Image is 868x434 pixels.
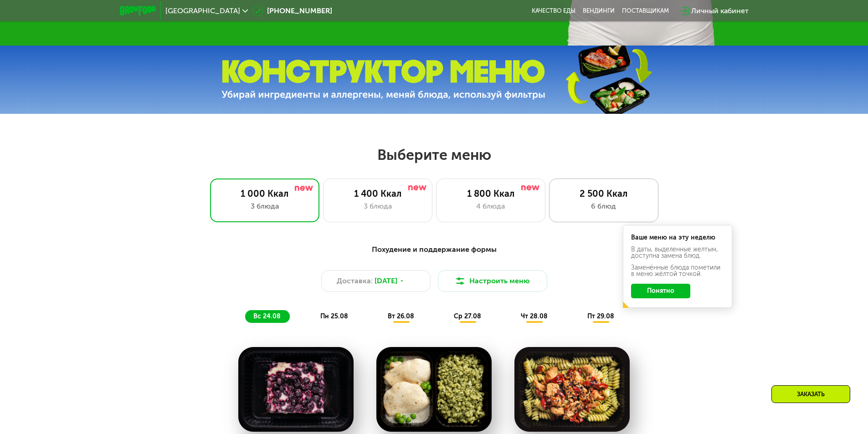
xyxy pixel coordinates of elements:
a: Качество еды [532,7,575,15]
div: 1 400 Ккал [333,188,423,199]
div: Личный кабинет [691,5,749,16]
div: 1 000 Ккал [220,188,310,199]
div: 6 блюд [559,201,649,212]
h2: Выберите меню [29,146,839,164]
div: Заказать [771,385,850,403]
span: ср 27.08 [454,312,481,320]
div: 3 блюда [220,201,310,212]
a: Вендинги [583,7,615,15]
button: Настроить меню [438,270,547,292]
div: 3 блюда [333,201,423,212]
button: Понятно [631,284,690,298]
div: Заменённые блюда пометили в меню жёлтой точкой. [631,265,724,277]
div: Похудение и поддержание формы [164,244,704,255]
div: поставщикам [622,7,669,15]
div: 4 блюда [446,201,536,212]
span: Доставка: [337,276,373,286]
span: чт 28.08 [521,312,548,320]
div: Ваше меню на эту неделю [631,235,724,241]
span: [DATE] [375,276,397,286]
div: 1 800 Ккал [446,188,536,199]
span: [GEOGRAPHIC_DATA] [165,7,240,15]
span: вс 24.08 [253,312,281,320]
a: [PHONE_NUMBER] [252,5,332,16]
span: пт 29.08 [587,312,614,320]
span: пн 25.08 [320,312,348,320]
span: вт 26.08 [388,312,414,320]
div: В даты, выделенные желтым, доступна замена блюд. [631,246,724,259]
div: 2 500 Ккал [559,188,649,199]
